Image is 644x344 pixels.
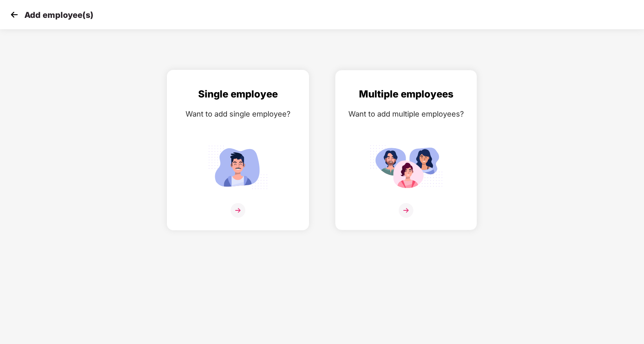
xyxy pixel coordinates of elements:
img: svg+xml;base64,PHN2ZyB4bWxucz0iaHR0cDovL3d3dy53My5vcmcvMjAwMC9zdmciIGlkPSJTaW5nbGVfZW1wbG95ZWUiIH... [201,142,274,193]
img: svg+xml;base64,PHN2ZyB4bWxucz0iaHR0cDovL3d3dy53My5vcmcvMjAwMC9zdmciIGlkPSJNdWx0aXBsZV9lbXBsb3llZS... [370,142,443,193]
img: svg+xml;base64,PHN2ZyB4bWxucz0iaHR0cDovL3d3dy53My5vcmcvMjAwMC9zdmciIHdpZHRoPSIzNiIgaGVpZ2h0PSIzNi... [399,203,413,218]
div: Single employee [175,87,300,102]
img: svg+xml;base64,PHN2ZyB4bWxucz0iaHR0cDovL3d3dy53My5vcmcvMjAwMC9zdmciIHdpZHRoPSIzNiIgaGVpZ2h0PSIzNi... [231,203,245,218]
div: Want to add multiple employees? [344,108,469,120]
img: svg+xml;base64,PHN2ZyB4bWxucz0iaHR0cDovL3d3dy53My5vcmcvMjAwMC9zdmciIHdpZHRoPSIzMCIgaGVpZ2h0PSIzMC... [8,9,20,21]
div: Want to add single employee? [175,108,300,120]
div: Multiple employees [344,87,469,102]
p: Add employee(s) [24,10,93,20]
